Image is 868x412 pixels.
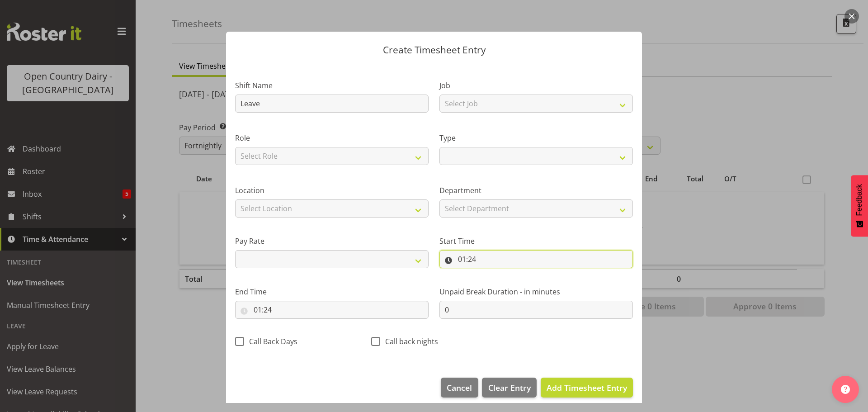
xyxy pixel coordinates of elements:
span: Clear Entry [488,382,531,393]
label: Job [439,80,633,91]
input: Shift Name [235,95,429,113]
button: Add Timesheet Entry [541,378,633,398]
span: Add Timesheet Entry [547,382,627,393]
span: Call back nights [380,337,438,346]
span: Cancel [447,382,472,393]
button: Feedback - Show survey [851,175,868,237]
button: Cancel [441,378,478,398]
label: Role [235,133,429,143]
label: Location [235,185,429,196]
input: Click to select... [235,301,429,319]
label: Start Time [439,236,633,246]
input: Click to select... [439,250,633,268]
label: Type [439,133,633,143]
button: Clear Entry [482,378,536,398]
span: Feedback [855,184,863,216]
label: Department [439,185,633,196]
label: End Time [235,286,429,297]
label: Unpaid Break Duration - in minutes [439,286,633,297]
label: Shift Name [235,80,429,91]
span: Call Back Days [244,337,297,346]
label: Pay Rate [235,236,429,246]
img: help-xxl-2.png [841,385,850,394]
input: Unpaid Break Duration [439,301,633,319]
p: Create Timesheet Entry [235,45,633,55]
